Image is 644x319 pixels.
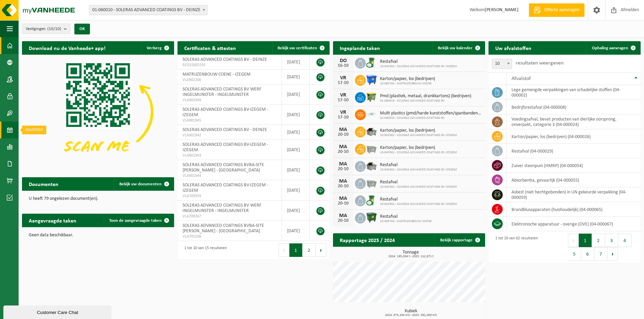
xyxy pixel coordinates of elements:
[506,85,641,100] td: lege gemengde verpakkingen van schadelijke stoffen (04-000002)
[380,128,457,133] span: Karton/papier, los (bedrijven)
[336,213,350,218] div: MA
[366,143,377,154] img: WB-2500-GAL-GY-01
[336,309,485,317] h3: Kubiek
[74,24,90,34] button: OK
[119,182,162,186] span: Bekijk uw documenten
[336,132,350,137] div: 20-10
[336,81,350,85] div: 17-10
[380,214,432,219] span: Restafval
[289,243,303,257] button: 1
[336,184,350,189] div: 20-10
[22,41,112,54] h2: Download nu de Vanheede+ app!
[183,162,264,173] span: SOLERAS ADVANCED COATINGS BVBA-SITE [PERSON_NAME] - [GEOGRAPHIC_DATA]
[506,158,641,173] td: zuiver steenpuin (HMRP) (04-000054)
[380,59,457,64] span: Restafval
[366,57,377,68] img: WB-0240-CU
[380,94,471,99] span: Pmd (plastiek, metaal, drankkartons) (bedrijven)
[336,161,350,167] div: MA
[380,180,457,185] span: Restafval
[380,111,482,116] span: Multi plastics (pmd/harde kunststoffen/spanbanden/eps/folie naturel/folie gemeng...
[336,196,350,201] div: MA
[183,203,261,213] span: SOLERAS ADVANCED COATINGS BV WERF INGELMUNSTER - INGELMUNSTER
[29,233,167,238] p: Geen data beschikbaar.
[282,125,310,140] td: [DATE]
[22,55,174,169] img: Download de VHEPlus App
[183,77,277,83] span: VLA902200
[435,233,484,247] a: Bekijk rapportage
[516,60,564,66] label: resultaten weergeven
[380,162,457,168] span: Restafval
[183,87,261,97] span: SOLERAS ADVANCED COATINGS BV WERF INGELMUNSTER - INGELMUNSTER
[183,72,251,77] span: MATRIJZENBOUW COENE - IZEGEM
[492,59,512,69] span: 10
[506,217,641,231] td: elektronische apparatuur - overige (OVE) (04-000067)
[183,173,277,179] span: VLA901944
[303,243,316,257] button: 2
[543,7,581,14] span: Offerte aanvragen
[183,57,267,62] span: SOLERAS ADVANCED COATINGS BV - DEINZE
[316,243,326,257] button: Next
[380,185,457,189] span: 10-943362 - SOLERAS ADVANCED COATINGS BV-IZEGEM
[380,116,482,120] span: 01-060010 - SOLERAS ADVANCED COATINGS BV
[587,41,640,55] a: Ophaling aanvragen
[183,193,277,199] span: VLA709359
[380,99,471,103] span: 01-060010 - SOLERAS ADVANCED COATINGS BV
[183,223,264,234] span: SOLERAS ADVANCED COATINGS BVBA-SITE [PERSON_NAME] - [GEOGRAPHIC_DATA]
[183,234,277,239] span: VLA705298
[581,247,594,261] button: 6
[592,234,605,247] button: 2
[380,197,457,202] span: Restafval
[336,218,350,223] div: 20-10
[3,304,113,319] iframe: chat widget
[485,7,519,12] strong: [PERSON_NAME]
[47,27,61,31] count: (10/10)
[177,41,243,54] h2: Certificaten & attesten
[366,108,377,120] img: LP-SK-00500-LPE-16
[336,127,350,132] div: MA
[506,144,641,158] td: restafval (04-000029)
[282,180,310,201] td: [DATE]
[141,41,173,55] button: Verberg
[366,212,377,223] img: WB-1100-HPE-GN-01
[282,55,310,70] td: [DATE]
[380,76,435,82] span: Karton/papier, los (bedrijven)
[336,110,350,115] div: VR
[90,5,207,15] span: 01-060010 - SOLERAS ADVANCED COATINGS BV - DEINZE
[336,115,350,120] div: 17-10
[183,183,268,193] span: SOLERAS ADVANCED COATINGS BV-IZEGEM - IZEGEM
[380,168,457,172] span: 10-943362 - SOLERAS ADVANCED COATINGS BV-IZEGEM
[147,46,162,50] span: Verberg
[366,126,377,137] img: WB-5000-GAL-GY-01
[380,219,432,223] span: 10-985704 - MATRIJZENBOUW COENE
[488,41,538,54] h2: Uw afvalstoffen
[506,173,641,187] td: absorbentia, gevaarlijk (04-000055)
[279,243,289,257] button: Previous
[336,150,350,154] div: 20-10
[333,41,387,54] h2: Ingeplande taken
[618,234,631,247] button: 4
[336,98,350,103] div: 17-10
[183,62,277,68] span: RED25002535
[594,247,607,261] button: 7
[22,177,65,190] h2: Documenten
[26,24,61,34] span: Vestigingen
[183,127,267,132] span: SOLERAS ADVANCED COATINGS BV - DEINZE
[366,194,377,206] img: WB-0240-CU
[529,3,585,17] a: Offerte aanvragen
[336,314,485,317] span: 2024: 675,340 m3 - 2025: 382,400 m3
[336,255,485,258] span: 2024: 195,004 t - 2025: 112,871 t
[183,133,277,138] span: VLA901942
[380,133,457,137] span: 10-943362 - SOLERAS ADVANCED COATINGS BV-IZEGEM
[380,145,457,151] span: Karton/papier, los (bedrijven)
[605,234,618,247] button: 3
[29,196,167,201] p: U heeft 79 ongelezen document(en).
[506,202,641,217] td: brandblusapparaten (huishoudelijk) (04-000065)
[506,129,641,144] td: karton/papier, los (bedrijven) (04-000026)
[592,46,628,50] span: Ophaling aanvragen
[282,201,310,221] td: [DATE]
[336,144,350,150] div: MA
[336,250,485,258] h3: Tonnage
[181,243,227,258] div: 1 tot 10 van 15 resultaten
[380,151,457,155] span: 10-943362 - SOLERAS ADVANCED COATINGS BV-IZEGEM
